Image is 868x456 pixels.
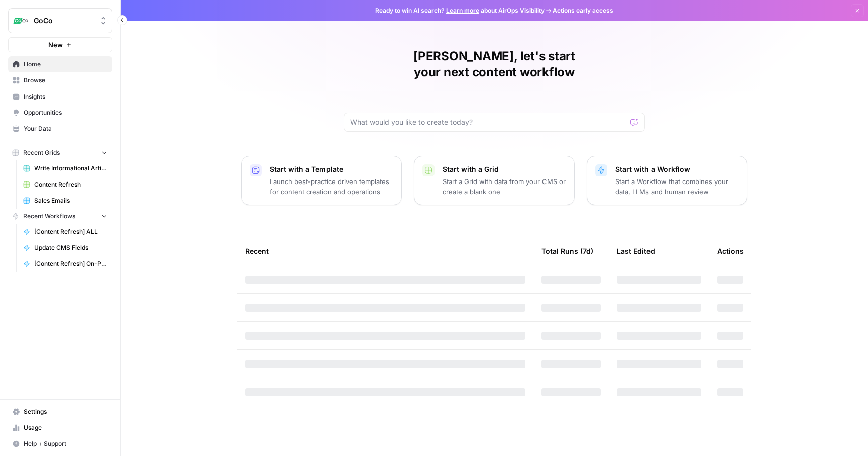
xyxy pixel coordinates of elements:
img: GoCo Logo [12,12,30,30]
div: Recent [245,237,525,265]
a: Usage [8,420,112,436]
a: Write Informational Articles [19,160,112,176]
button: New [8,37,112,52]
p: Start with a Template [270,164,393,174]
div: Total Runs (7d) [541,237,593,265]
span: Browse [24,76,107,85]
p: Start with a Grid [443,164,566,174]
span: GoCo [34,16,94,26]
a: Your Data [8,121,112,137]
span: Write Informational Articles [34,164,107,173]
button: Help + Support [8,436,112,452]
a: Learn more [446,7,479,14]
span: [Content Refresh] ALL [34,227,107,236]
a: Content Refresh [19,176,112,193]
span: Settings [24,407,107,416]
span: Usage [24,423,107,432]
button: Start with a WorkflowStart a Workflow that combines your data, LLMs and human review [587,156,747,205]
button: Start with a GridStart a Grid with data from your CMS or create a blank one [414,156,575,205]
button: Start with a TemplateLaunch best-practice driven templates for content creation and operations [241,156,402,205]
input: What would you like to create today? [350,117,626,127]
a: [Content Refresh] ALL [19,224,112,240]
a: Insights [8,88,112,105]
span: Help + Support [24,439,107,448]
span: Recent Workflows [23,212,75,221]
a: Sales Emails [19,193,112,209]
a: Browse [8,72,112,88]
div: Actions [717,237,744,265]
p: Launch best-practice driven templates for content creation and operations [270,176,393,197]
button: Recent Grids [8,145,112,160]
span: Sales Emails [34,196,107,205]
span: Content Refresh [34,180,107,189]
span: [Content Refresh] On-Page Content Updates v2 [34,259,107,268]
span: Update CMS Fields [34,243,107,252]
span: Recent Grids [23,148,60,157]
div: Last Edited [617,237,655,265]
span: Your Data [24,124,107,133]
p: Start with a Workflow [615,164,739,174]
span: Actions early access [553,6,613,15]
span: Opportunities [24,108,107,117]
button: Workspace: GoCo [8,8,112,33]
span: Insights [24,92,107,101]
button: Recent Workflows [8,209,112,224]
a: Home [8,56,112,72]
span: Ready to win AI search? about AirOps Visibility [375,6,545,15]
a: Opportunities [8,105,112,121]
span: Home [24,60,107,69]
a: Update CMS Fields [19,240,112,256]
p: Start a Workflow that combines your data, LLMs and human review [615,176,739,197]
h1: [PERSON_NAME], let's start your next content workflow [344,48,645,80]
a: Settings [8,404,112,420]
a: [Content Refresh] On-Page Content Updates v2 [19,256,112,272]
span: New [48,40,63,50]
p: Start a Grid with data from your CMS or create a blank one [443,176,566,197]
